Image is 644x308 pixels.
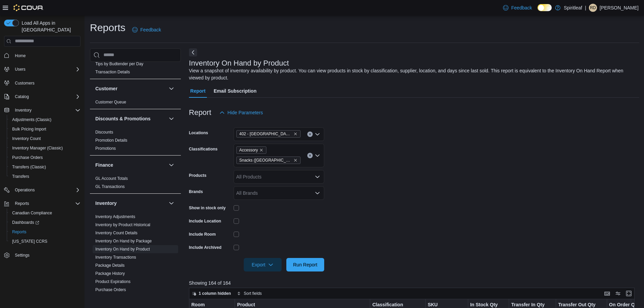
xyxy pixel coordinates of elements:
span: Purchase Orders [9,153,80,162]
label: Products [189,173,207,178]
span: Inventory Adjustments [95,214,135,219]
span: Catalog [15,94,29,99]
span: Home [15,53,26,58]
button: 1 column hidden [189,289,234,298]
h3: Customer [95,85,117,92]
label: Include Room [189,232,216,237]
a: Reports [9,228,29,236]
span: GL Transactions [95,184,125,189]
button: Customer [167,85,175,93]
button: Finance [95,162,166,168]
label: Classifications [189,146,218,152]
button: Open list of options [315,190,320,196]
span: Inventory by Product Historical [95,222,150,228]
h3: Finance [95,162,113,168]
button: Clear input [307,153,313,158]
div: View a snapshot of inventory availability by product. You can view products in stock by classific... [189,67,636,81]
a: Dashboards [9,218,42,227]
span: Report [190,84,206,98]
a: Customers [12,79,37,87]
button: Next [189,48,197,56]
div: On Order Qty [609,302,643,308]
span: Users [12,65,80,73]
a: Package Details [95,263,125,268]
span: Promotion Details [95,138,127,143]
a: Inventory Transactions [95,255,136,260]
div: Classification [372,302,418,308]
button: Inventory [1,105,83,115]
span: Bulk Pricing Import [9,125,80,133]
span: Reports [12,199,80,208]
a: Feedback [129,23,164,37]
button: Operations [1,185,83,195]
a: Dashboards [7,218,83,227]
span: Inventory Manager (Classic) [12,145,63,151]
a: Settings [12,251,32,259]
span: 1 column hidden [199,291,231,296]
span: Operations [15,187,35,193]
h3: Inventory On Hand by Product [189,59,289,67]
a: Feedback [500,1,534,15]
div: Room [191,302,227,308]
label: Include Location [189,218,221,224]
button: Customer [95,85,166,92]
span: Adjustments (Classic) [12,117,51,122]
h3: Discounts & Promotions [95,115,150,122]
a: Inventory Count [9,135,44,143]
h3: Inventory [95,200,117,207]
span: Catalog [12,93,80,101]
a: Canadian Compliance [9,209,55,217]
span: Transfers [9,172,80,181]
span: Adjustments (Classic) [9,116,80,124]
button: Run Report [286,258,324,271]
span: Home [12,51,80,60]
a: Tips by Budtender per Day [95,62,143,66]
button: Discounts & Promotions [167,115,175,123]
span: Inventory Transactions [95,255,136,260]
p: | [585,4,586,12]
span: Hide Parameters [228,109,263,116]
span: Package History [95,271,125,276]
span: Reports [12,229,26,235]
button: Remove Snacks (Manitoba) from selection in this group [293,158,297,162]
span: Email Subscription [214,84,257,98]
span: [US_STATE] CCRS [12,239,47,244]
a: Purchase Orders [9,153,46,162]
button: Hide Parameters [217,106,266,119]
label: Show in stock only [189,205,226,211]
span: Inventory On Hand by Product [95,246,150,252]
a: [US_STATE] CCRS [9,237,50,245]
button: Reports [12,199,32,208]
button: Clear input [307,132,313,137]
button: Operations [12,186,38,194]
label: Brands [189,189,203,194]
span: Dashboards [9,218,80,227]
span: Inventory On Hand by Package [95,238,152,244]
span: Customer Queue [95,99,126,105]
button: Transfers (Classic) [7,162,83,172]
span: Operations [12,186,80,194]
button: Home [1,51,83,61]
span: Discounts [95,129,113,135]
p: Showing 164 of 164 [189,280,639,286]
button: Users [12,65,28,73]
span: Reports [9,228,80,236]
div: In Stock Qty [470,302,501,308]
span: Load All Apps in [GEOGRAPHIC_DATA] [19,20,80,33]
a: Bulk Pricing Import [9,125,49,133]
button: Display options [614,289,622,298]
a: Promotions [95,146,116,151]
a: GL Account Totals [95,176,128,181]
span: Feedback [511,4,532,11]
span: RD [590,4,596,12]
button: [US_STATE] CCRS [7,237,83,246]
button: Settings [1,250,83,260]
nav: Complex example [4,48,80,278]
button: Enter fullscreen [625,289,633,298]
button: Open list of options [315,174,320,180]
img: Cova [14,4,44,11]
button: Transfers [7,172,83,181]
span: GL Account Totals [95,176,128,181]
span: Settings [15,253,29,258]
